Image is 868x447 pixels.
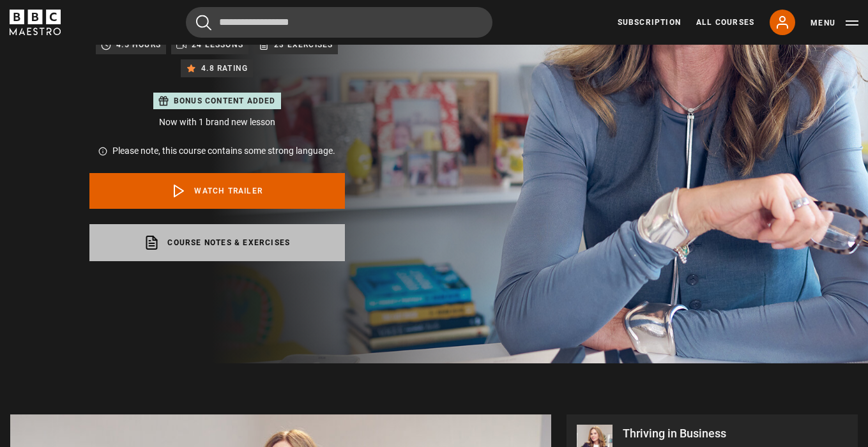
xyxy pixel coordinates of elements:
[201,62,248,75] p: 4.8 rating
[10,10,61,35] svg: BBC Maestro
[174,95,276,107] p: Bonus content added
[89,173,345,209] a: Watch Trailer
[618,17,681,28] a: Subscription
[89,224,345,261] a: Course notes & exercises
[696,17,754,28] a: All Courses
[89,116,345,129] p: Now with 1 brand new lesson
[112,144,335,158] p: Please note, this course contains some strong language.
[192,38,243,51] p: 24 lessons
[811,17,858,29] button: Toggle navigation
[623,428,848,439] p: Thriving in Business
[186,7,492,38] input: Search
[274,38,333,51] p: 23 exercises
[196,15,211,31] button: Submit the search query
[116,38,161,51] p: 4.5 hours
